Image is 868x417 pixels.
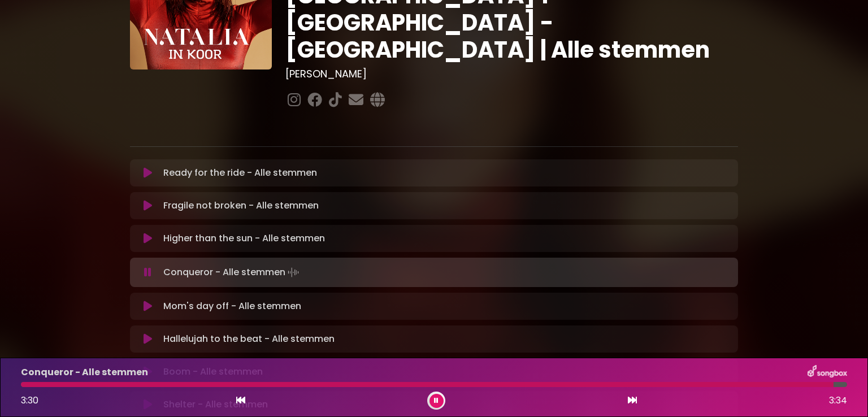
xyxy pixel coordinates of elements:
[285,264,301,280] img: waveform4.gif
[163,332,335,346] p: Hallelujah to the beat - Alle stemmen
[285,68,738,80] h3: [PERSON_NAME]
[163,199,319,212] p: Fragile not broken - Alle stemmen
[163,232,325,245] p: Higher than the sun - Alle stemmen
[163,166,317,180] p: Ready for the ride - Alle stemmen
[163,264,301,280] p: Conqueror - Alle stemmen
[163,299,301,313] p: Mom's day off - Alle stemmen
[21,366,148,379] p: Conqueror - Alle stemmen
[829,394,847,407] span: 3:34
[21,394,38,407] span: 3:30
[808,365,847,380] img: songbox-logo-white.png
